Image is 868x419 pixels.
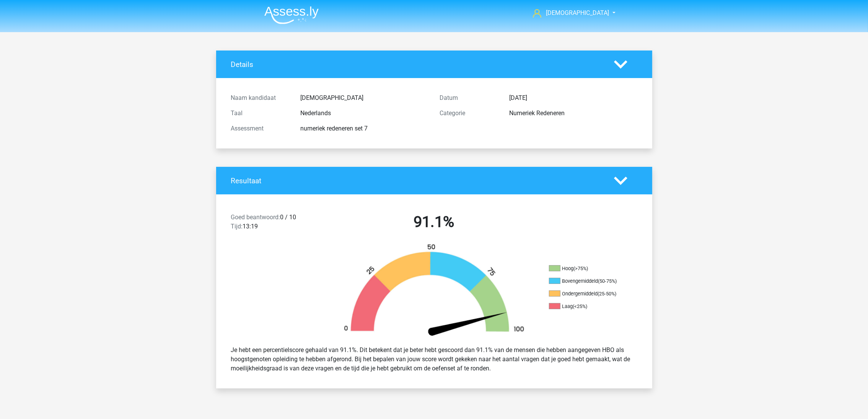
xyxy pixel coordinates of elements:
div: Numeriek Redeneren [504,109,643,118]
li: Hoog [549,265,625,272]
h2: 91.1% [335,213,533,231]
div: Naam kandidaat [225,93,295,103]
li: Bovengemiddeld [549,278,625,285]
div: (<25%) [573,303,588,309]
div: Nederlands [295,109,434,118]
div: Categorie [434,109,504,118]
div: [DATE] [504,93,643,103]
div: Taal [225,109,295,118]
span: Tijd: [231,223,243,230]
img: Assessly [264,6,319,24]
h4: Resultaat [231,176,603,185]
a: [DEMOGRAPHIC_DATA] [530,8,610,18]
div: [DEMOGRAPHIC_DATA] [295,93,434,103]
span: [DEMOGRAPHIC_DATA] [546,9,609,16]
h4: Details [231,60,603,69]
span: Goed beantwoord: [231,214,280,221]
li: Laag [549,303,625,310]
div: (50-75%) [598,278,617,284]
img: 91.42dffeb922d7.png [331,243,537,339]
div: (>75%) [574,266,588,271]
div: 0 / 10 13:19 [225,213,330,234]
div: Assessment [225,124,295,133]
div: Datum [434,93,504,103]
div: (25-50%) [598,291,617,297]
div: Je hebt een percentielscore gehaald van 91.1%. Dit betekent dat je beter hebt gescoord dan 91.1% ... [225,342,643,376]
li: Ondergemiddeld [549,290,625,297]
div: numeriek redeneren set 7 [295,124,434,133]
